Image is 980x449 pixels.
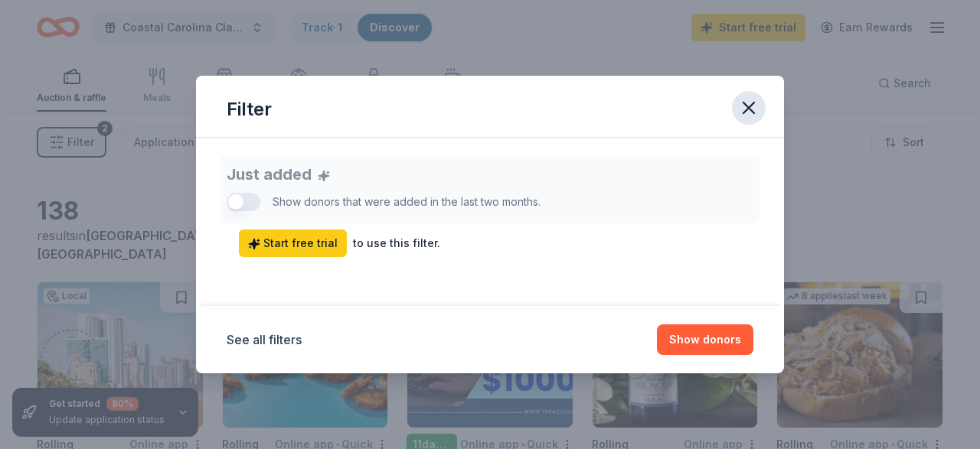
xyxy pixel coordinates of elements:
[353,234,440,252] div: to use this filter.
[227,330,302,349] button: See all filters
[239,229,347,257] a: Start free trial
[248,234,338,252] span: Start free trial
[227,97,272,122] div: Filter
[657,324,753,355] button: Show donors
